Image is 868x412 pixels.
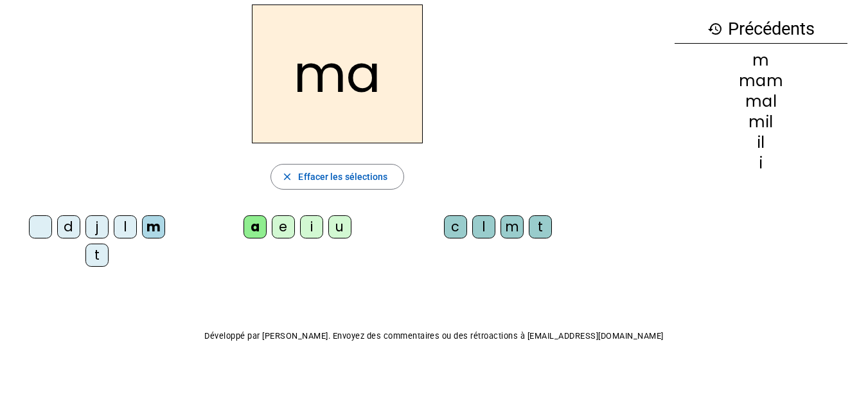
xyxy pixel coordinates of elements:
[675,73,847,89] div: mam
[85,244,109,267] div: t
[300,215,323,238] div: i
[10,328,858,344] p: Développé par [PERSON_NAME]. Envoyez des commentaires ou des rétroactions à [EMAIL_ADDRESS][DOMAI...
[244,215,267,238] div: a
[298,169,387,184] span: Effacer les sélections
[675,114,847,130] div: mil
[142,215,165,238] div: m
[707,21,723,37] mat-icon: history
[675,94,847,109] div: mal
[57,215,80,238] div: d
[281,171,293,183] mat-icon: close
[675,15,847,44] h3: Précédents
[675,156,847,171] div: i
[500,215,524,238] div: m
[270,164,403,190] button: Effacer les sélections
[272,215,295,238] div: e
[675,53,847,68] div: m
[444,215,467,238] div: c
[675,135,847,150] div: il
[472,215,495,238] div: l
[252,4,423,143] h2: ma
[529,215,552,238] div: t
[328,215,351,238] div: u
[85,215,109,238] div: j
[114,215,137,238] div: l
